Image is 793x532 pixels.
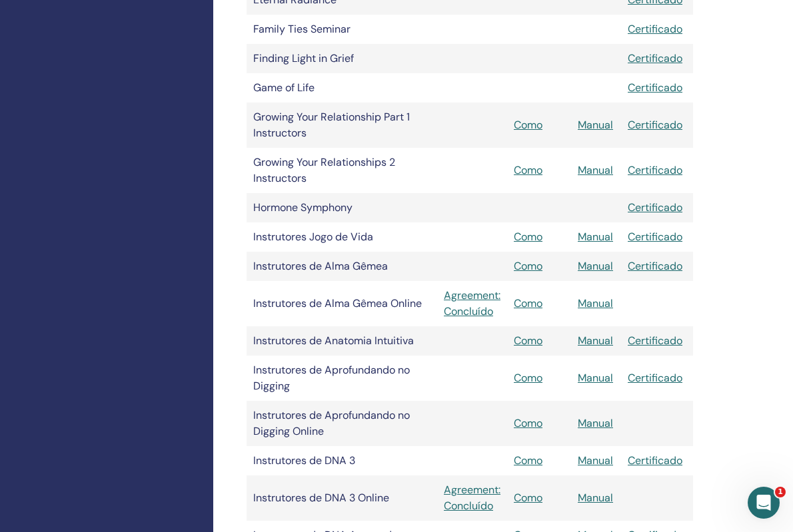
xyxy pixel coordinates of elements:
a: Certificado [628,371,682,385]
td: Hormone Symphony [247,193,437,222]
td: Growing Your Relationship Part 1 Instructors [247,103,437,148]
a: Manual [578,296,613,310]
a: Como [514,296,542,310]
a: Como [514,491,542,505]
a: Como [514,230,542,244]
a: Certificado [628,81,682,95]
td: Instrutores de Anatomia Intuitiva [247,326,437,356]
a: Manual [578,491,613,505]
a: Certificado [628,163,682,177]
a: Certificado [628,259,682,273]
a: Como [514,259,542,273]
a: Certificado [628,453,682,467]
a: Manual [578,118,613,132]
a: Certificado [628,230,682,244]
iframe: Intercom live chat [748,487,780,519]
a: Como [514,416,542,430]
a: Manual [578,163,613,177]
a: Certificado [628,118,682,132]
td: Instrutores de DNA 3 Online [247,475,437,521]
a: Como [514,371,542,385]
a: Manual [578,453,613,467]
td: Instrutores de Alma Gêmea [247,252,437,281]
a: Manual [578,259,613,273]
td: Growing Your Relationships 2 Instructors [247,148,437,193]
a: Manual [578,334,613,348]
a: Certificado [628,334,682,348]
td: Instrutores de Aprofundando no Digging Online [247,401,437,446]
a: Como [514,334,542,348]
a: Certificado [628,200,682,214]
a: Certificado [628,22,682,36]
td: Game of Life [247,73,437,103]
a: Agreement: Concluído [444,482,500,514]
a: Manual [578,230,613,244]
span: 1 [775,487,786,497]
td: Instrutores de Aprofundando no Digging [247,356,437,401]
a: Como [514,118,542,132]
a: Manual [578,371,613,385]
a: Como [514,453,542,467]
a: Agreement: Concluído [444,288,500,320]
td: Instrutores de Alma Gêmea Online [247,281,437,326]
td: Instrutores de DNA 3 [247,446,437,475]
a: Como [514,163,542,177]
td: Finding Light in Grief [247,44,437,73]
a: Certificado [628,51,682,65]
a: Manual [578,416,613,430]
td: Instrutores Jogo de Vida [247,222,437,252]
td: Family Ties Seminar [247,15,437,44]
